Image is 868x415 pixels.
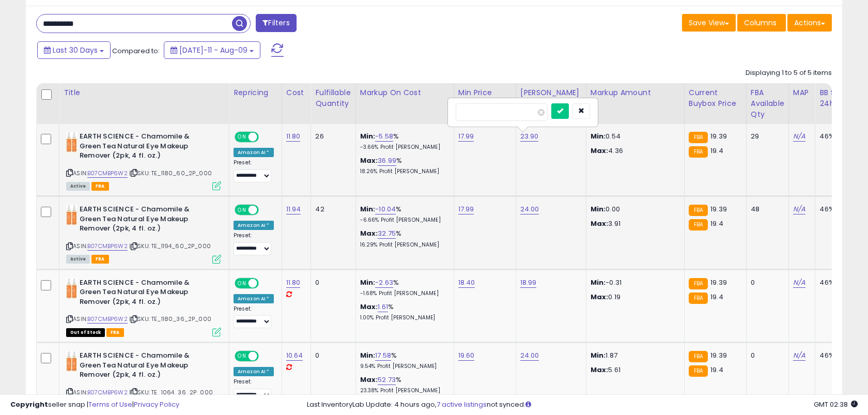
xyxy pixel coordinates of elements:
[234,294,274,303] div: Amazon AI *
[286,87,307,98] div: Cost
[360,228,378,238] b: Max:
[793,131,805,142] a: N/A
[591,146,609,156] strong: Max:
[710,350,727,360] span: 19.39
[88,399,132,409] a: Terms of Use
[591,131,606,141] strong: Min:
[106,328,124,337] span: FBA
[819,278,854,287] div: 46%
[234,305,274,329] div: Preset:
[360,278,376,287] b: Min:
[360,314,446,321] p: 1.00% Profit [PERSON_NAME]
[360,229,446,248] div: %
[744,18,777,28] span: Columns
[689,365,708,377] small: FBA
[360,87,450,98] div: Markup on Cost
[286,131,301,142] a: 11.80
[689,146,708,158] small: FBA
[257,206,274,214] span: OFF
[360,241,446,249] p: 16.29% Profit [PERSON_NAME]
[751,132,781,141] div: 29
[378,302,388,312] a: 1.61
[751,205,781,214] div: 48
[793,204,805,214] a: N/A
[814,399,858,409] span: 2025-09-9 02:38 GMT
[591,132,676,141] p: 0.54
[591,365,609,375] strong: Max:
[286,350,303,361] a: 10.64
[591,292,609,302] strong: Max:
[378,228,396,239] a: 32.75
[129,169,212,177] span: | SKU: TE_1180_60_2P_000
[360,132,446,151] div: %
[91,255,109,264] span: FBA
[710,219,723,228] span: 19.4
[458,131,474,142] a: 17.99
[87,169,128,178] a: B07CMBP6W2
[286,278,301,288] a: 11.80
[793,87,811,98] div: MAP
[360,156,378,165] b: Max:
[134,399,179,409] a: Privacy Policy
[520,278,537,288] a: 18.99
[37,41,111,59] button: Last 30 Days
[360,205,446,224] div: %
[360,363,446,370] p: 9.54% Profit [PERSON_NAME]
[591,293,676,302] p: 0.19
[53,45,98,55] span: Last 30 Days
[66,205,221,262] div: ASIN:
[710,365,723,375] span: 19.4
[710,131,727,141] span: 19.39
[591,219,609,228] strong: Max:
[689,293,708,304] small: FBA
[179,45,247,55] span: [DATE]-11 - Aug-09
[751,87,784,120] div: FBA Available Qty
[591,204,606,214] strong: Min:
[751,351,781,360] div: 0
[315,351,347,360] div: 0
[710,204,727,214] span: 19.39
[375,278,393,288] a: -2.63
[129,242,211,250] span: | SKU: TE_1194_60_2P_000
[437,399,487,409] a: 7 active listings
[112,46,160,56] span: Compared to:
[10,400,179,410] div: seller snap | |
[164,41,260,59] button: [DATE]-11 - Aug-09
[682,14,736,32] button: Save View
[746,68,832,78] div: Displaying 1 to 5 of 5 items
[375,204,396,214] a: -10.04
[375,131,393,142] a: -5.58
[234,378,274,402] div: Preset:
[819,87,857,109] div: BB Share 24h.
[689,278,708,289] small: FBA
[87,315,128,324] a: B07CMBP6W2
[458,204,474,214] a: 17.99
[710,146,723,156] span: 19.4
[710,278,727,287] span: 19.39
[520,350,539,361] a: 24.00
[591,219,676,228] p: 3.91
[66,255,90,264] span: All listings currently available for purchase on Amazon
[87,242,128,251] a: B07CMBP6W2
[751,278,781,287] div: 0
[236,279,249,287] span: ON
[360,131,376,141] b: Min:
[66,351,77,372] img: 41MTc2iUwaL._SL40_.jpg
[458,278,475,288] a: 18.40
[360,351,446,370] div: %
[66,205,77,225] img: 41MTc2iUwaL._SL40_.jpg
[80,278,205,310] b: EARTH SCIENCE - Chamomile & Green Tea Natural Eye Makeup Remover (2pk, 4 fl. oz.)
[360,302,446,321] div: %
[80,205,205,236] b: EARTH SCIENCE - Chamomile & Green Tea Natural Eye Makeup Remover (2pk, 4 fl. oz.)
[378,375,396,385] a: 52.73
[787,14,832,32] button: Actions
[360,350,376,360] b: Min:
[360,204,376,214] b: Min:
[520,87,582,98] div: [PERSON_NAME]
[710,292,723,302] span: 19.4
[234,367,274,376] div: Amazon AI *
[91,182,109,191] span: FBA
[458,87,512,98] div: Min Price
[689,351,708,362] small: FBA
[234,221,274,230] div: Amazon AI *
